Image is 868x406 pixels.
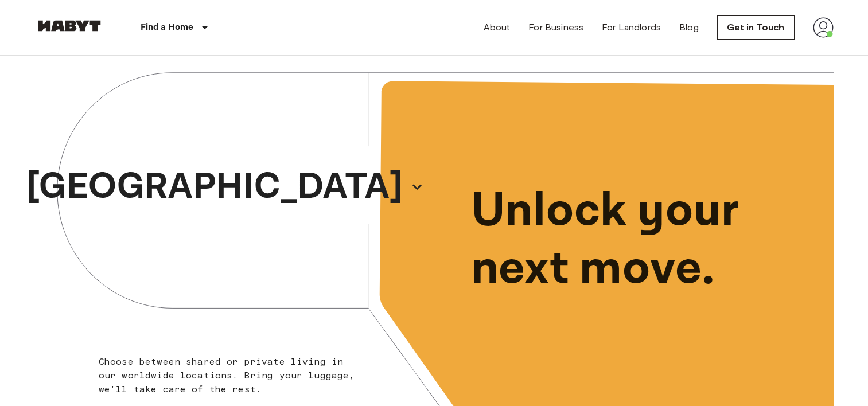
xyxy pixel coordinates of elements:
img: Habyt [35,20,104,32]
a: For Business [528,21,583,34]
button: [GEOGRAPHIC_DATA] [22,156,428,218]
p: Choose between shared or private living in our worldwide locations. Bring your luggage, we'll tak... [99,355,362,396]
a: For Landlords [602,21,661,34]
p: [GEOGRAPHIC_DATA] [26,159,403,214]
a: Blog [679,21,699,34]
img: avatar [813,17,834,38]
a: Get in Touch [717,15,795,40]
p: Unlock your next move. [471,182,815,298]
p: Find a Home [141,21,194,34]
a: About [484,21,511,34]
